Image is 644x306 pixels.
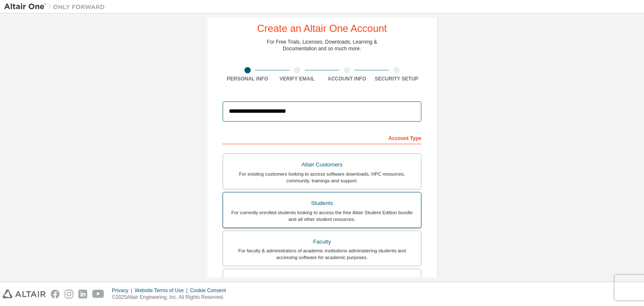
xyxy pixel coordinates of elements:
[3,290,46,298] img: altair_logo.svg
[135,287,190,294] div: Website Terms of Use
[267,39,377,52] div: For Free Trials, Licenses, Downloads, Learning & Documentation and so much more.
[273,75,322,82] div: Verify Email
[372,75,422,82] div: Security Setup
[51,290,60,298] img: facebook.svg
[65,290,73,298] img: instagram.svg
[228,209,416,223] div: For currently enrolled students looking to access the free Altair Student Edition bundle and all ...
[322,75,372,82] div: Account Info
[223,131,421,144] div: Account Type
[228,274,416,286] div: Everyone else
[92,290,104,298] img: youtube.svg
[112,287,135,294] div: Privacy
[228,247,416,261] div: For faculty & administrators of academic institutions administering students and accessing softwa...
[112,294,231,301] p: © 2025 Altair Engineering, Inc. All Rights Reserved.
[257,23,387,34] div: Create an Altair One Account
[190,287,231,294] div: Cookie Consent
[228,171,416,184] div: For existing customers looking to access software downloads, HPC resources, community, trainings ...
[78,290,87,298] img: linkedin.svg
[228,159,416,171] div: Altair Customers
[228,236,416,248] div: Faculty
[4,3,109,11] img: Altair One
[228,197,416,209] div: Students
[223,75,273,82] div: Personal Info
